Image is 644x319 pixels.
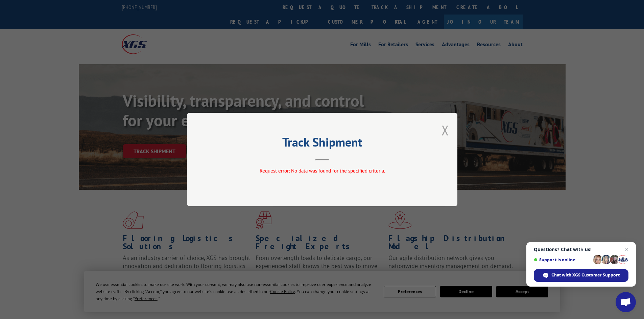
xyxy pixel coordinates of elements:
[442,121,449,139] button: Close modal
[259,167,385,174] span: Request error: No data was found for the specified criteria.
[221,137,424,150] h2: Track Shipment
[551,272,620,278] span: Chat with XGS Customer Support
[616,292,636,312] div: Open chat
[534,269,628,282] div: Chat with XGS Customer Support
[534,257,591,262] span: Support is online
[534,247,628,252] span: Questions? Chat with us!
[623,245,631,254] span: Close chat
